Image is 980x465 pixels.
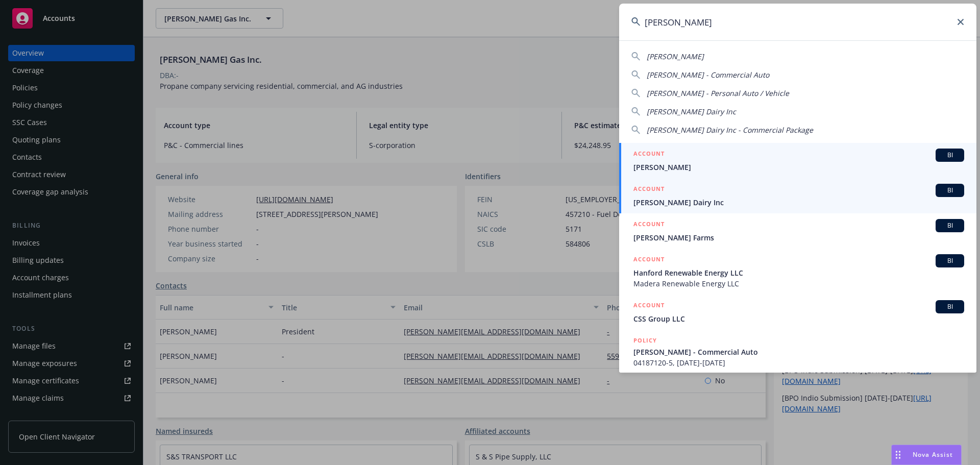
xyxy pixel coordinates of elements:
[619,295,976,330] a: ACCOUNTBICSS Group LLC
[940,151,960,160] span: BI
[892,445,904,464] div: Drag to move
[940,302,960,311] span: BI
[913,450,953,459] span: Nova Assist
[633,357,964,368] span: 04187120-5, [DATE]-[DATE]
[633,149,665,161] h5: ACCOUNT
[633,278,964,289] span: Madera Renewable Energy LLC
[633,184,665,196] h5: ACCOUNT
[619,330,976,374] a: POLICY[PERSON_NAME] - Commercial Auto04187120-5, [DATE]-[DATE]
[647,52,704,61] span: [PERSON_NAME]
[619,249,976,295] a: ACCOUNTBIHanford Renewable Energy LLCMadera Renewable Energy LLC
[647,88,789,98] span: [PERSON_NAME] - Personal Auto / Vehicle
[940,256,960,265] span: BI
[619,4,976,40] input: Search...
[633,313,964,324] span: CSS Group LLC
[647,107,736,116] span: [PERSON_NAME] Dairy Inc
[633,219,665,231] h5: ACCOUNT
[633,162,964,173] span: [PERSON_NAME]
[633,347,964,357] span: [PERSON_NAME] - Commercial Auto
[633,267,964,278] span: Hanford Renewable Energy LLC
[940,221,960,230] span: BI
[647,125,813,135] span: [PERSON_NAME] Dairy Inc - Commercial Package
[633,232,964,243] span: [PERSON_NAME] Farms
[633,300,665,312] h5: ACCOUNT
[940,186,960,195] span: BI
[619,213,976,249] a: ACCOUNTBI[PERSON_NAME] Farms
[633,335,657,346] h5: POLICY
[633,254,665,266] h5: ACCOUNT
[619,178,976,213] a: ACCOUNTBI[PERSON_NAME] Dairy Inc
[619,143,976,178] a: ACCOUNTBI[PERSON_NAME]
[891,445,962,465] button: Nova Assist
[633,197,964,208] span: [PERSON_NAME] Dairy Inc
[647,70,769,80] span: [PERSON_NAME] - Commercial Auto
